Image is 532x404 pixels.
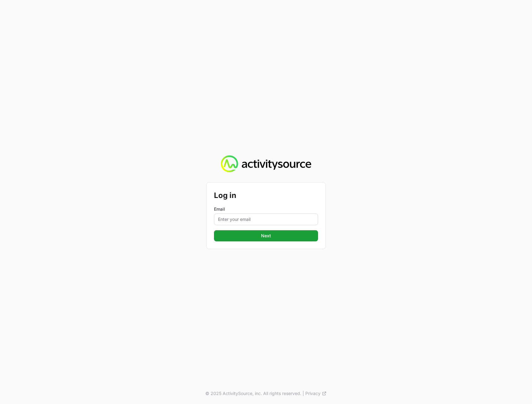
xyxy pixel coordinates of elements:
[221,155,311,173] img: Activity Source
[261,232,271,239] span: Next
[205,390,301,397] p: © 2025 ActivitySource, inc. All rights reserved.
[214,190,318,201] h2: Log in
[303,390,304,397] span: |
[214,206,318,212] label: Email
[214,230,318,241] button: Next
[214,213,318,225] input: Enter your email
[305,390,327,397] a: Privacy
